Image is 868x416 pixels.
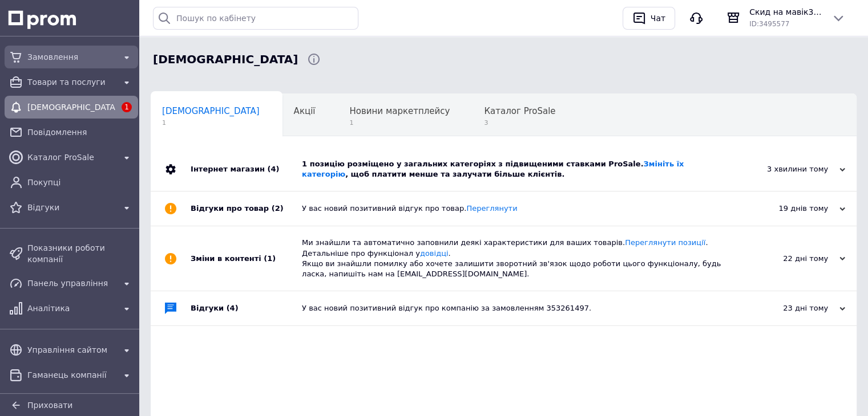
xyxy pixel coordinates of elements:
span: 1 [122,102,132,112]
div: 23 дні тому [731,303,845,313]
span: Покупці [27,177,134,188]
a: Переглянути позиції [625,238,705,247]
span: [DEMOGRAPHIC_DATA] [27,101,115,113]
span: Аналітика [27,303,115,314]
span: 1 [349,119,450,127]
span: Управління сайтом [27,344,115,356]
button: Чат [623,7,675,30]
span: Сповіщення [153,51,298,68]
span: Каталог ProSale [27,152,115,163]
span: Повідомлення [27,127,134,138]
div: 3 хвилини тому [731,164,845,174]
span: 3 [484,119,555,127]
span: Новини маркетплейсу [349,106,450,116]
span: Акції [294,106,316,116]
div: Чат [648,10,668,27]
div: 1 позицію розміщено у загальних категоріях з підвищеними ставками ProSale. , щоб платити менше та... [302,159,731,180]
div: Зміни в контенті [191,226,302,291]
span: Замовлення [27,51,115,63]
span: Відгуки [27,202,115,213]
div: Відгуки про товар [191,191,302,226]
span: [DEMOGRAPHIC_DATA] [162,106,260,116]
span: Гаманець компанії [27,369,115,381]
div: 19 днів тому [731,203,845,214]
span: (4) [227,304,239,312]
span: Каталог ProSale [484,106,555,116]
span: Товари та послуги [27,76,115,88]
span: (1) [264,254,276,263]
div: Відгуки [191,291,302,325]
span: Приховати [27,401,72,410]
span: ID: 3495577 [749,20,789,28]
span: (2) [272,204,284,213]
a: Переглянути [466,204,517,213]
span: (4) [267,165,279,173]
span: Показники роботи компанії [27,242,134,265]
span: Скид на мавік3 "TYRIST" [749,6,822,18]
div: Ми знайшли та автоматично заповнили деякі характеристики для ваших товарів. . Детальніше про функ... [302,238,731,279]
div: Інтернет магазин [191,148,302,191]
span: Панель управління [27,278,115,289]
div: У вас новий позитивний відгук про компанію за замовленням 353261497. [302,303,731,313]
div: У вас новий позитивний відгук про товар. [302,203,731,214]
a: довідці [420,249,449,258]
input: Пошук по кабінету [153,7,358,30]
div: 22 дні тому [731,254,845,264]
span: 1 [162,119,260,127]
